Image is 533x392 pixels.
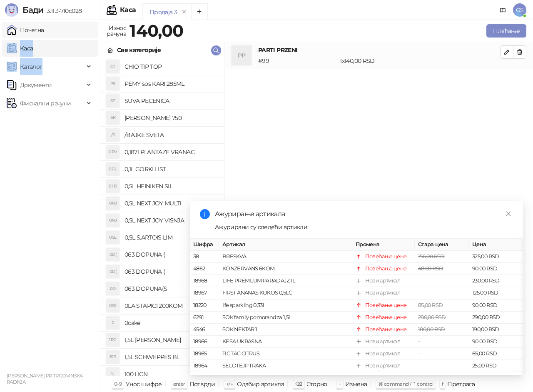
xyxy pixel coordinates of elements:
[365,289,400,297] div: Нови артикал
[190,275,219,287] td: 18968
[190,324,219,336] td: 4546
[504,209,513,218] a: Close
[365,313,407,322] div: Повећање цене
[219,336,352,348] td: KESA UKRASNA
[191,3,208,20] button: Add tab
[125,231,218,244] h4: 0,5L S.ARTOIS LIM
[190,336,219,348] td: 18966
[219,324,352,336] td: SOK NEKTAR 1
[190,239,219,251] th: Шифра
[352,239,415,251] th: Промена
[125,214,218,227] h4: 0,5L NEXT JOY VISNJA
[190,312,219,324] td: 6291
[365,325,407,334] div: Повећање цене
[125,111,218,125] h4: [PERSON_NAME] 750
[215,222,513,232] div: Ажурирани су следећи артикли:
[106,77,120,90] div: PS
[469,360,523,372] td: 25,00 RSD
[106,214,120,227] div: 0NJ
[469,287,523,299] td: 125,00 RSD
[415,348,469,360] td: -
[469,312,523,324] td: 290,00 RSD
[106,231,120,244] div: 0SL
[365,252,407,261] div: Повећање цене
[339,381,341,387] span: +
[295,381,302,387] span: ⌫
[365,301,407,309] div: Повећање цене
[469,251,523,263] td: 325,00 RSD
[106,128,120,142] div: /S
[415,239,469,251] th: Стара цена
[20,58,42,75] span: Каталог
[418,302,443,308] span: 85,00 RSD
[365,374,400,382] div: Нови артикал
[469,275,523,287] td: 230,00 RSD
[418,265,443,272] span: 48,00 RSD
[365,277,400,285] div: Нови артикал
[117,45,161,55] div: Све категорије
[106,248,120,261] div: 0D(
[125,333,218,347] h4: 1,5L [PERSON_NAME]
[190,287,219,299] td: 18967
[506,211,511,217] span: close
[179,8,189,15] button: remove
[200,209,210,219] span: info-circle
[125,282,218,295] h4: 063 DOPUNA(S
[106,197,120,210] div: 0NJ
[418,314,446,320] span: 280,00 RSD
[125,248,218,261] h4: 063 DOPUNA (
[125,94,218,107] h4: SUVA PECENICA
[219,312,352,324] td: SOK family pomorandza 1,5l
[5,3,18,17] img: Logo
[7,40,33,57] a: Каса
[22,5,43,15] span: Бади
[190,372,219,384] td: 18963
[365,350,400,358] div: Нови артикал
[189,379,215,390] div: Потврди
[378,381,433,387] span: ⌘ command / ⌃ control
[106,94,120,107] div: SP
[125,60,218,73] h4: CHIO TIP TOP
[100,58,224,376] div: grid
[237,379,284,390] div: Одабир артикла
[190,299,219,311] td: 18220
[219,287,352,299] td: FIRST ANANAS KOKOS 0,5LČ
[469,348,523,360] td: 65,00 RSD
[106,333,120,347] div: 1RG
[257,56,338,65] div: # 99
[365,265,407,273] div: Повећање цене
[43,7,82,15] span: 3.11.3-710c028
[496,3,510,17] a: Документација
[219,263,352,275] td: KONZERVANS 6KOM
[173,381,185,387] span: enter
[106,180,120,193] div: 0HS
[106,162,120,176] div: 0GL
[469,372,523,384] td: 120,00 RSD
[106,145,120,159] div: 0PV
[125,197,218,210] h4: 0,5L NEXT JOY MULTI
[125,299,218,312] h4: 0LA STAPICI 200KOM
[125,162,218,176] h4: 0,1L GORKI LIST
[415,336,469,348] td: -
[190,251,219,263] td: 38
[215,209,513,219] div: Ажурирање артикала
[415,287,469,299] td: -
[365,337,400,346] div: Нови артикал
[106,350,120,364] div: 1SB
[120,7,136,13] div: Каса
[365,362,400,370] div: Нови артикал
[7,22,44,38] a: Почетна
[125,265,218,278] h4: 063 DOPUNA (
[106,316,120,330] div: 0
[106,60,120,73] div: CT
[469,263,523,275] td: 90,00 RSD
[415,372,469,384] td: -
[486,24,526,37] button: Плаћање
[226,381,233,387] span: ↑/↓
[125,145,218,159] h4: 0,187l PLANTAZE VRANAC
[106,299,120,312] div: 0S2
[219,360,352,372] td: SELOTEJP TRAKA
[469,324,523,336] td: 190,00 RSD
[415,360,469,372] td: -
[418,326,445,332] span: 180,00 RSD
